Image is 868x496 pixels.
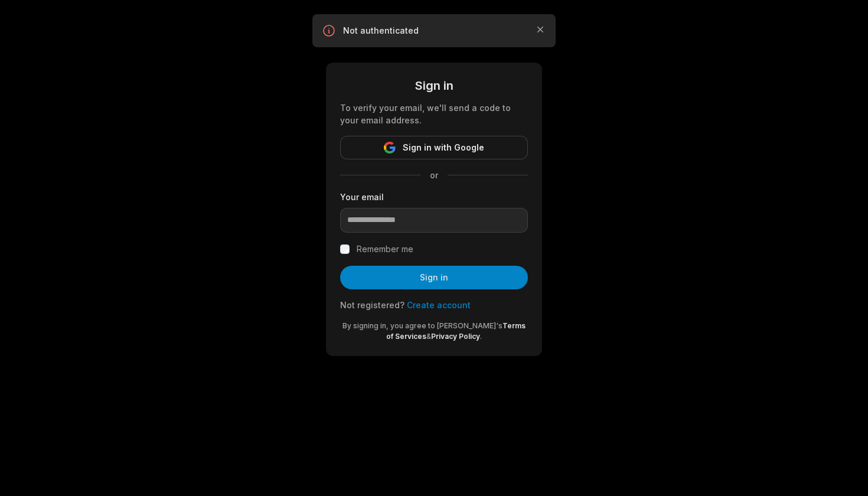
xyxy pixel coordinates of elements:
p: Not authenticated [343,25,525,37]
div: To verify your email, we'll send a code to your email address. [340,102,528,126]
a: Create account [407,300,471,310]
div: Sign in [340,77,528,94]
span: . [480,332,482,341]
button: Sign in [340,266,528,289]
span: Sign in with Google [403,141,484,155]
span: By signing in, you agree to [PERSON_NAME]'s [342,321,502,330]
button: Sign in with Google [340,136,528,159]
a: Privacy Policy [431,332,480,341]
a: Terms of Services [386,321,526,341]
label: Remember me [357,242,413,256]
span: Not registered? [340,300,404,310]
label: Your email [340,191,528,203]
span: or [420,169,448,181]
span: & [426,332,431,341]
